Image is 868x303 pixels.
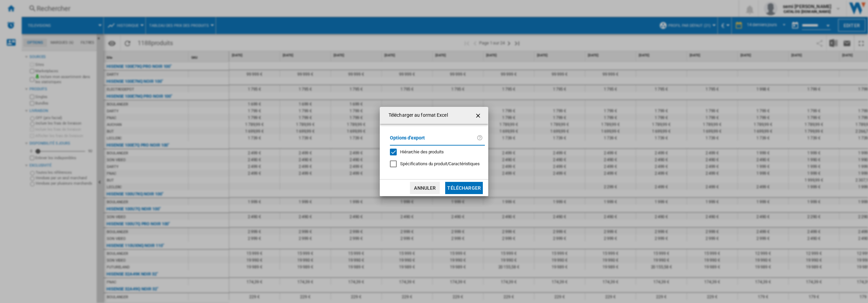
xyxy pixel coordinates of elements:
[400,149,444,154] span: Hiérarchie des produits
[410,182,440,194] button: Annuler
[472,109,486,122] button: getI18NText('BUTTONS.CLOSE_DIALOG')
[400,161,480,166] span: Spécifications du produit/Caractéristiques
[390,149,479,155] md-checkbox: Hiérarchie des produits
[390,134,477,147] label: Options d'export
[385,112,448,119] h4: Télécharger au format Excel
[475,112,483,120] ng-md-icon: getI18NText('BUTTONS.CLOSE_DIALOG')
[445,182,483,194] button: Télécharger
[400,161,480,167] div: S'applique uniquement à la vision catégorie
